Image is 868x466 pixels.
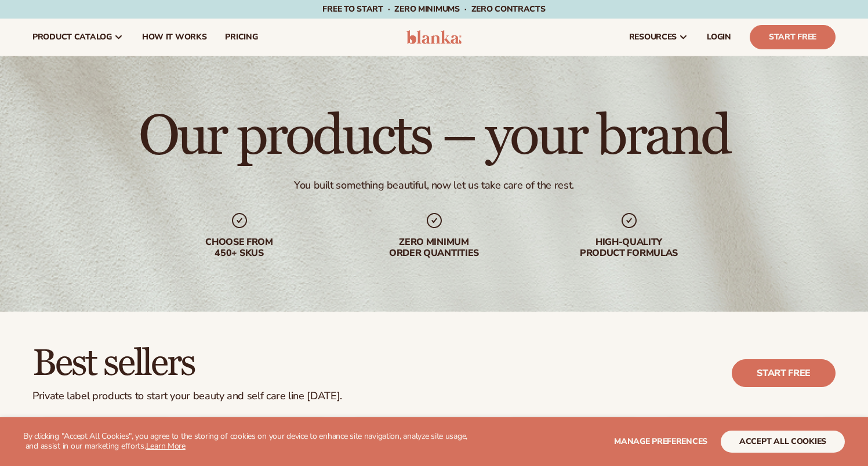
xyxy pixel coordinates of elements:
[698,19,740,56] a: LOGIN
[732,359,836,387] a: Start free
[225,32,257,42] span: pricing
[294,179,574,192] div: You built something beautiful, now let us take care of the rest.
[629,32,677,42] span: resources
[142,32,207,42] span: How It Works
[322,3,545,15] span: Free to start · ZERO minimums · ZERO contracts
[750,25,836,49] a: Start Free
[23,19,133,56] a: product catalog
[555,237,703,259] div: High-quality product formulas
[165,237,314,259] div: Choose from 450+ Skus
[32,344,342,383] h2: Best sellers
[23,432,467,451] p: By clicking "Accept All Cookies", you agree to the storing of cookies on your device to enhance s...
[406,30,462,44] img: logo
[707,32,731,42] span: LOGIN
[620,19,698,56] a: resources
[614,436,707,447] span: Manage preferences
[360,237,509,259] div: Zero minimum order quantities
[721,431,845,453] button: accept all cookies
[32,32,112,42] span: product catalog
[32,390,342,403] div: Private label products to start your beauty and self care line [DATE].
[133,19,216,56] a: How It Works
[216,19,267,56] a: pricing
[614,431,707,453] button: Manage preferences
[146,440,186,451] a: Learn More
[139,109,729,165] h1: Our products – your brand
